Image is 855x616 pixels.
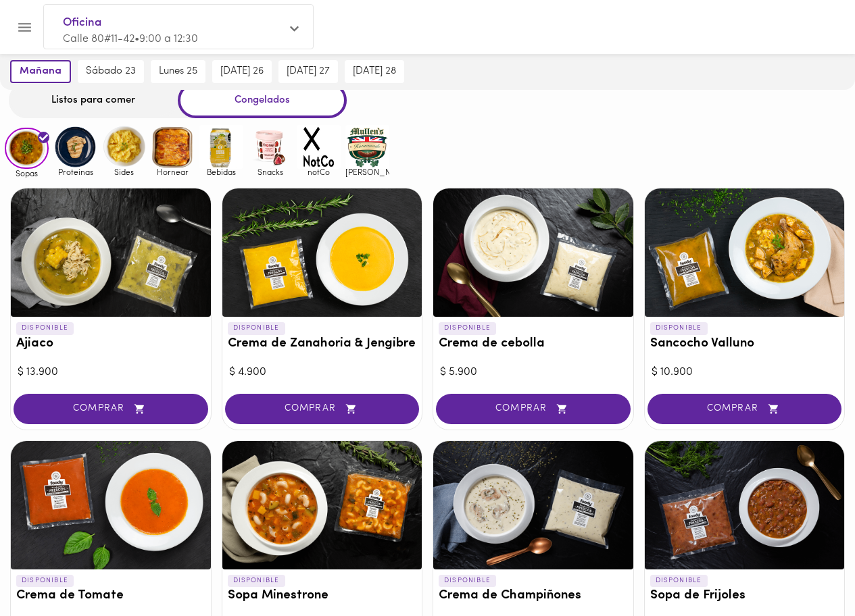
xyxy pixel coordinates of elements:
span: COMPRAR [30,403,191,415]
p: DISPONIBLE [228,575,285,587]
div: Listos para comer [9,82,178,118]
button: COMPRAR [436,394,631,424]
div: Crema de Zanahoria & Jengibre [222,188,422,317]
span: mañana [20,66,62,78]
span: Calle 80#11-42 • 9:00 a 12:30 [63,34,198,45]
span: [DATE] 27 [287,66,330,78]
p: DISPONIBLE [228,322,285,334]
p: DISPONIBLE [16,322,74,334]
h3: Crema de Tomate [16,589,205,603]
span: [DATE] 28 [353,66,396,78]
div: Ajiaco [11,188,211,317]
button: [DATE] 27 [278,60,338,83]
span: Sides [102,168,146,176]
span: COMPRAR [453,403,614,415]
div: Sopa de Frijoles [645,441,845,569]
div: $ 10.900 [652,365,838,380]
span: Oficina [63,14,280,32]
div: $ 13.900 [18,365,204,380]
div: $ 4.900 [229,365,416,380]
button: COMPRAR [225,394,420,424]
button: Menu [8,11,41,44]
h3: Sopa Minestrone [228,589,417,603]
div: Crema de cebolla [433,188,633,317]
h3: Crema de Zanahoria & Jengibre [228,337,417,351]
span: notCo [297,168,341,176]
img: Sides [102,125,146,169]
img: Sopas [5,128,49,170]
img: Snacks [248,125,292,169]
span: Hornear [151,168,195,176]
span: Bebidas [199,168,243,176]
div: Crema de Champiñones [433,441,633,569]
span: COMPRAR [664,403,825,415]
h3: Ajiaco [16,337,205,351]
img: Hornear [151,125,195,169]
div: Sancocho Valluno [645,188,845,317]
button: COMPRAR [14,394,208,424]
p: DISPONIBLE [16,575,74,587]
iframe: Messagebird Livechat Widget [777,538,841,602]
span: [DATE] 26 [220,66,264,78]
div: Crema de Tomate [11,441,211,569]
p: DISPONIBLE [650,322,708,334]
h3: Crema de cebolla [439,337,628,351]
img: Proteinas [53,125,97,169]
p: DISPONIBLE [650,575,708,587]
img: Bebidas [199,125,243,169]
p: DISPONIBLE [439,322,496,334]
button: sábado 23 [78,60,144,83]
span: Snacks [248,168,292,176]
h3: Crema de Champiñones [439,589,628,603]
p: DISPONIBLE [439,575,496,587]
div: $ 5.900 [440,365,627,380]
h3: Sopa de Frijoles [650,589,839,603]
span: sábado 23 [86,66,136,78]
span: Sopas [5,169,49,178]
button: [DATE] 28 [345,60,404,83]
img: mullens [345,125,389,169]
span: lunes 25 [159,66,197,78]
h3: Sancocho Valluno [650,337,839,351]
button: lunes 25 [151,60,205,83]
div: Congelados [178,82,347,118]
img: notCo [297,125,341,169]
span: [PERSON_NAME] [345,168,389,176]
button: [DATE] 26 [212,60,272,83]
span: COMPRAR [242,403,403,415]
button: mañana [10,60,71,83]
span: Proteinas [53,168,97,176]
button: COMPRAR [648,394,842,424]
div: Sopa Minestrone [222,441,422,569]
